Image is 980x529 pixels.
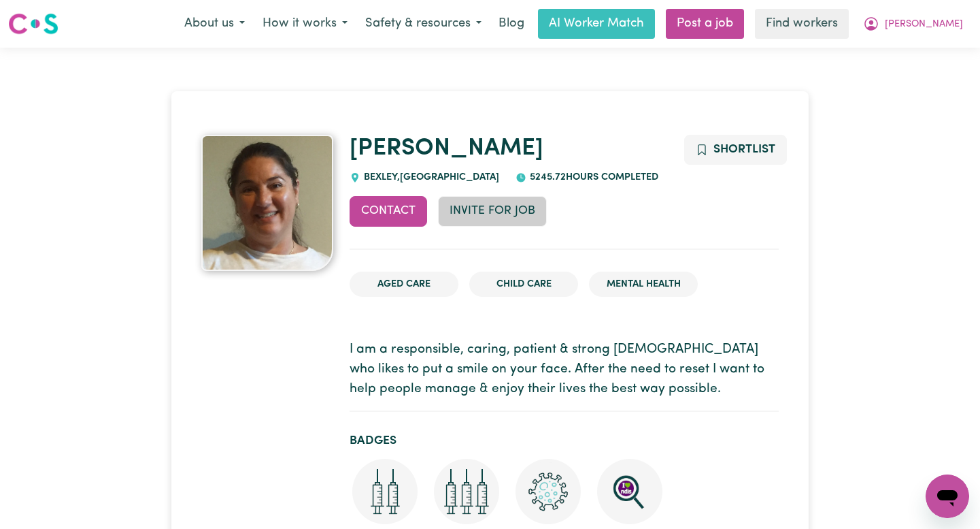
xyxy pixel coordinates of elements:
button: About us [175,10,254,38]
a: Find workers [755,9,849,39]
img: NDIS Worker Screening Verified [597,459,662,524]
a: Blog [490,9,533,39]
a: [PERSON_NAME] [350,137,543,161]
img: Care and support worker has received 2 doses of COVID-19 vaccine [352,459,418,524]
span: 5245.72 hours completed [526,172,658,182]
span: Shortlist [713,144,775,155]
img: Careseekers logo [8,12,58,36]
button: Add to shortlist [684,135,787,165]
img: MARIA [201,135,333,271]
button: Invite for Job [438,196,547,226]
a: Post a job [666,9,744,39]
button: Contact [350,196,427,226]
span: [PERSON_NAME] [885,17,963,32]
a: Careseekers logo [8,8,58,39]
iframe: Button to launch messaging window [926,475,969,518]
button: How it works [254,10,356,38]
img: Care and support worker has received booster dose of COVID-19 vaccination [434,459,499,524]
h2: Badges [350,434,778,448]
a: AI Worker Match [538,9,655,39]
button: Safety & resources [356,10,490,38]
button: My Account [854,10,972,38]
img: CS Academy: COVID-19 Infection Control Training course completed [516,459,581,524]
li: Aged Care [350,272,458,298]
p: I am a responsible, caring, patient & strong [DEMOGRAPHIC_DATA] who likes to put a smile on your ... [350,340,778,399]
li: Child care [469,272,578,298]
span: BEXLEY , [GEOGRAPHIC_DATA] [360,172,499,182]
li: Mental Health [589,272,698,298]
a: MARIA's profile picture' [201,135,333,271]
